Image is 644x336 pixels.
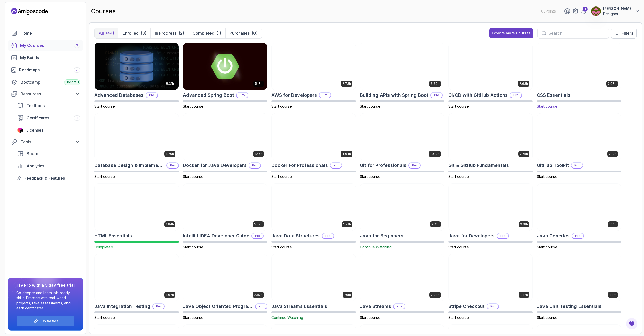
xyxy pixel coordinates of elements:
p: 2.73h [342,82,351,86]
span: Start course [360,315,380,320]
p: 1.13h [609,222,616,226]
p: 10.13h [430,152,439,156]
p: Designer [603,11,633,16]
div: (44) [106,30,114,36]
img: CI/CD with GitHub Actions card [449,43,532,90]
a: roadmaps [8,65,83,75]
p: 5.18h [255,82,262,86]
p: 2.41h [432,222,439,226]
h2: Git & GitHub Fundamentals [448,162,509,169]
p: Pro [237,93,248,98]
h2: Java Unit Testing Essentials [537,303,602,310]
h2: AWS for Developers [271,92,317,99]
button: Completed(1) [188,28,225,38]
button: In Progress(2) [150,28,188,38]
h2: IntelliJ IDEA Developer Guide [183,232,249,239]
p: Enrolled [123,30,139,36]
p: 1.84h [166,222,174,226]
img: AWS for Developers card [272,43,356,90]
p: 1.42h [520,293,528,297]
span: Start course [537,245,557,249]
p: Purchases [230,30,250,36]
p: 2.63h [519,82,528,86]
span: Completed [94,245,113,249]
span: Start course [94,315,115,320]
button: Open Feedback Button [626,318,638,330]
h2: Java for Developers [448,232,495,239]
img: Java Data Structures card [272,184,356,231]
h2: Database Design & Implementation [94,162,164,169]
img: Git for Professionals card [360,113,444,160]
h2: Stripe Checkout [448,303,485,310]
h2: Java for Beginners [360,232,403,239]
div: (0) [252,30,258,36]
h2: Java Object Oriented Programming [183,303,253,310]
span: 3 [76,43,78,47]
h2: courses [91,7,116,15]
img: Building APIs with Spring Boot card [360,43,444,90]
p: Pro [319,93,331,98]
h2: Building APIs with Spring Boot [360,92,428,99]
p: Pro [487,304,498,309]
p: All [99,30,104,36]
button: All(44) [95,28,118,38]
img: Java Object Oriented Programming card [183,254,267,301]
span: Start course [271,174,292,179]
button: Try for free [16,316,75,326]
p: Go deeper and learn job-ready skills. Practice with real-world projects, take assessments, and ea... [16,290,75,311]
p: 3.30h [431,82,439,86]
span: Cohort 3 [65,80,79,84]
p: 5.57h [254,222,262,226]
div: My Courses [20,42,80,49]
span: Start course [448,315,469,320]
button: Tools [8,137,83,147]
img: Java Streams Essentials card [272,254,356,301]
p: 38m [609,293,616,297]
img: Git & GitHub Fundamentals card [449,113,532,160]
span: Start course [183,245,203,249]
span: Start course [537,315,557,320]
img: Advanced Spring Boot card [183,43,267,90]
h2: Java Streams Essentials [271,303,327,310]
img: Advanced Databases card [95,43,179,90]
a: textbook [14,101,83,111]
span: Start course [448,245,469,249]
span: Start course [271,104,292,109]
p: 2.55h [520,152,528,156]
img: Java Streams card [360,254,444,301]
a: certificates [14,113,83,123]
a: board [14,149,83,159]
img: Java Generics card [537,184,621,231]
a: builds [8,53,83,63]
h2: Advanced Spring Boot [183,92,234,99]
span: Start course [537,104,557,109]
span: Analytics [27,163,44,169]
p: Try for free [41,319,58,323]
h2: Docker For Professionals [271,162,328,169]
a: licenses [14,125,83,135]
button: Purchases(0) [225,28,262,38]
span: Start course [448,104,469,109]
p: 63 Points [541,9,556,14]
span: 7 [76,68,78,72]
p: 1.70h [166,152,174,156]
img: Java for Developers card [449,184,532,231]
span: Start course [360,174,380,179]
div: My Builds [20,55,80,61]
p: Pro [409,163,420,168]
div: Explore more Courses [492,31,531,36]
a: analytics [14,161,83,171]
a: Landing page [11,7,48,16]
p: [PERSON_NAME] [603,6,633,11]
span: Start course [94,104,115,109]
img: GitHub Toolkit card [537,113,621,160]
span: Start course [183,315,203,320]
p: Pro [252,233,263,238]
p: 9.18h [520,222,528,226]
p: 8.31h [166,82,174,86]
button: Filters [611,28,637,39]
img: Database Design & Implementation card [95,113,179,160]
p: 26m [344,293,351,297]
h2: Git for Professionals [360,162,406,169]
span: Start course [360,104,380,109]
